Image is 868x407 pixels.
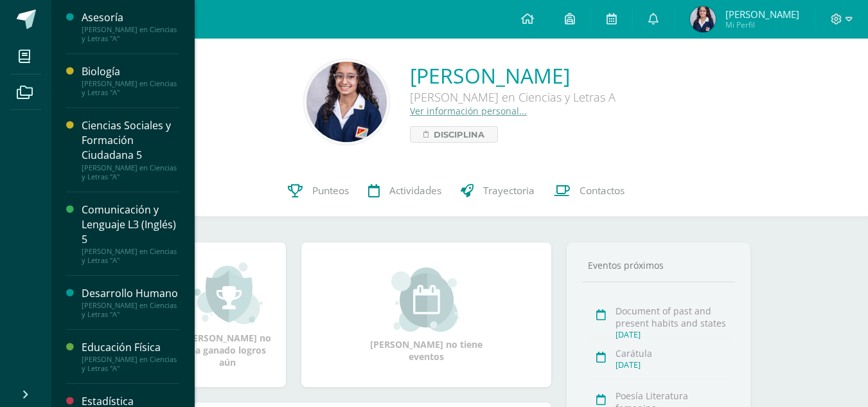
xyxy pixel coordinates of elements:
img: c872d3d69c5922588fba9b675175f657.png [306,62,387,142]
a: Asesoría[PERSON_NAME] en Ciencias y Letras "A" [82,10,179,43]
span: Trayectoria [483,184,535,197]
div: [DATE] [616,359,731,370]
div: Biología [82,64,179,79]
div: [PERSON_NAME] en Ciencias y Letras "A" [82,163,179,181]
div: [PERSON_NAME] en Ciencias y Letras "A" [82,355,179,373]
a: Desarrollo Humano[PERSON_NAME] en Ciencias y Letras "A" [82,286,179,319]
a: Educación Física[PERSON_NAME] en Ciencias y Letras "A" [82,340,179,373]
span: Mi Perfil [725,19,799,30]
div: [PERSON_NAME] en Ciencias y Letras "A" [82,79,179,97]
img: achievement_small.png [193,261,263,325]
div: [PERSON_NAME] en Ciencias y Letras "A" [82,25,179,43]
span: [PERSON_NAME] [725,8,799,21]
div: [DATE] [616,329,731,340]
div: Asesoría [82,10,179,25]
div: Ciencias Sociales y Formación Ciudadana 5 [82,118,179,163]
div: Desarrollo Humano [82,286,179,301]
div: Comunicación y Lenguaje L3 (Inglés) 5 [82,203,179,247]
a: Contactos [544,165,634,217]
a: Comunicación y Lenguaje L3 (Inglés) 5[PERSON_NAME] en Ciencias y Letras "A" [82,203,179,265]
div: Educación Física [82,340,179,355]
div: [PERSON_NAME] en Ciencias y Letras A [410,89,616,105]
div: Eventos próximos [583,259,734,271]
div: [PERSON_NAME] no ha ganado logros aún [182,261,273,368]
div: Document of past and present habits and states [616,305,731,329]
span: Disciplina [434,127,484,142]
div: [PERSON_NAME] en Ciencias y Letras "A" [82,301,179,319]
a: Ciencias Sociales y Formación Ciudadana 5[PERSON_NAME] en Ciencias y Letras "A" [82,118,179,181]
a: Trayectoria [451,165,544,217]
img: 27b5924c4eccadfd3ff0ae24cfc3d94a.png [690,6,716,32]
a: Actividades [359,165,451,217]
div: [PERSON_NAME] no tiene eventos [362,267,491,363]
a: Punteos [278,165,359,217]
a: Ver información personal... [410,105,527,117]
div: [PERSON_NAME] en Ciencias y Letras "A" [82,247,179,265]
span: Contactos [580,184,624,197]
span: Punteos [312,184,349,197]
span: Actividades [389,184,441,197]
div: Carátula [616,347,731,359]
a: Disciplina [410,126,498,143]
a: Biología[PERSON_NAME] en Ciencias y Letras "A" [82,64,179,97]
a: [PERSON_NAME] [410,62,616,89]
img: event_small.png [391,267,461,332]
